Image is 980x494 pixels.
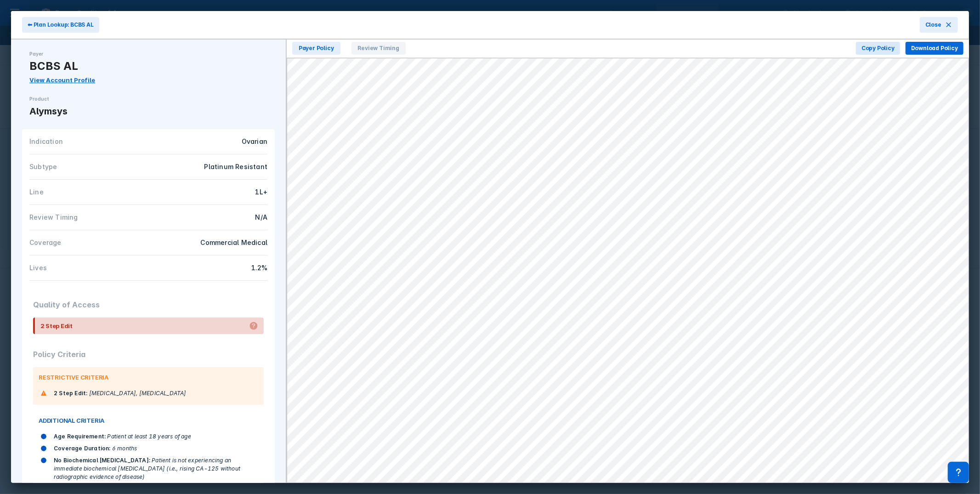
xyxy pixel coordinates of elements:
[154,136,267,147] div: Ovarian
[29,76,95,84] a: View Account Profile
[29,212,148,222] div: Review Timing
[906,43,963,52] a: Download Policy
[351,42,406,55] span: Review Timing
[28,21,94,29] span: ⬅ Plan Lookup: BCBS AL
[911,44,958,52] span: Download Policy
[40,321,73,330] div: 2 Step Edit
[33,341,264,367] div: Policy Criteria
[29,96,267,102] div: Product
[920,17,958,33] button: Close
[861,44,895,52] span: Copy Policy
[29,136,148,147] div: Indication
[154,263,267,273] div: 1.2%
[856,42,900,55] button: Copy Policy
[154,187,267,197] div: 1L+
[54,457,150,464] span: No Biochemical [MEDICAL_DATA] :
[29,162,148,172] div: Subtype
[292,42,340,55] span: Payer Policy
[29,104,267,118] div: Alymsys
[154,238,267,248] div: Commercial Medical
[107,433,191,440] span: Patient at least 18 years of age
[39,416,104,425] span: ADDITIONAL CRITERIA
[154,212,267,222] div: N/A
[154,162,267,172] div: Platinum Resistant
[29,51,267,57] div: Payer
[33,292,264,318] div: Quality of Access
[29,263,148,273] div: Lives
[54,457,240,480] span: Patient is not experiencing an immediate biochemical [MEDICAL_DATA] (i.e., rising CA-125 without ...
[906,42,963,55] button: Download Policy
[29,187,148,197] div: Line
[89,390,187,397] span: [MEDICAL_DATA], [MEDICAL_DATA]
[22,17,99,33] button: ⬅ Plan Lookup: BCBS AL
[54,390,87,397] span: 2 Step Edit :
[112,445,137,452] span: 6 months
[54,445,111,452] span: Coverage Duration :
[39,373,108,382] span: RESTRICTIVE CRITERIA
[29,238,148,248] div: Coverage
[29,59,267,73] div: BCBS AL
[54,433,106,440] span: Age Requirement :
[925,21,941,29] span: Close
[948,462,969,483] div: Contact Support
